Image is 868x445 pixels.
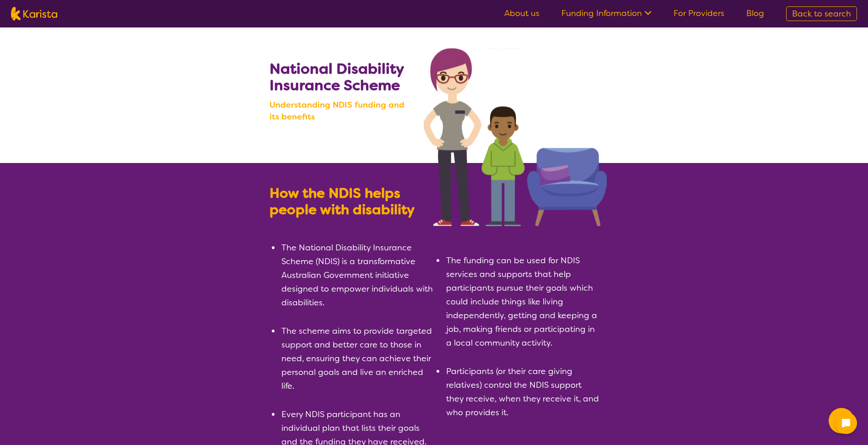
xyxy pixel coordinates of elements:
a: About us [504,8,539,19]
a: Blog [746,8,764,19]
li: The funding can be used for NDIS services and supports that help participants pursue their goals ... [445,254,599,350]
b: Understanding NDIS funding and its benefits [270,99,415,123]
b: How the NDIS helps people with disability [270,184,415,219]
img: Karista logo [11,7,57,21]
img: Search NDIS services with Karista [424,48,607,226]
li: The National Disability Insurance Scheme (NDIS) is a transformative Australian Government initiat... [280,241,434,309]
a: Funding Information [561,8,652,19]
li: The scheme aims to provide targeted support and better care to those in need, ensuring they can a... [280,324,434,393]
b: National Disability Insurance Scheme [270,59,404,95]
a: Back to search [786,6,857,21]
li: Participants (or their care giving relatives) control the NDIS support they receive, when they re... [445,364,599,419]
a: For Providers [674,8,724,19]
span: Back to search [792,8,851,19]
button: Channel Menu [829,408,854,434]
